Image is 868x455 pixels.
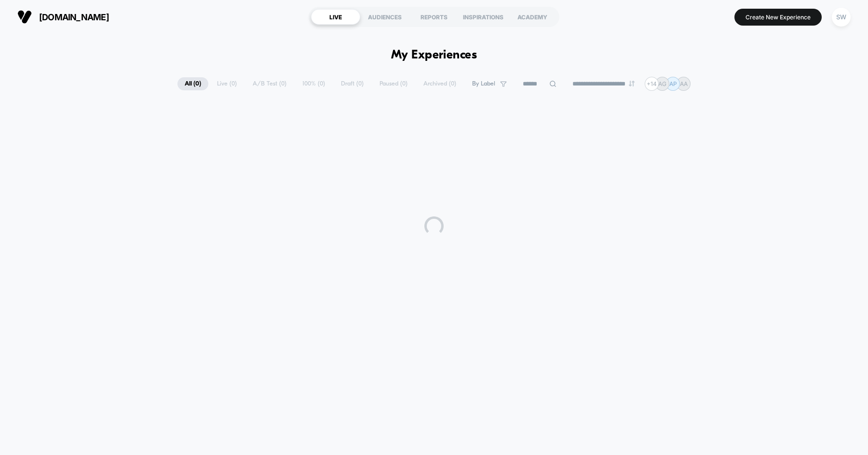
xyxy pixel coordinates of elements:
p: AG [658,80,666,87]
span: By Label [472,80,495,87]
p: AA [680,80,688,87]
img: Visually logo [17,10,32,24]
div: AUDIENCES [360,9,409,25]
p: AP [669,80,677,87]
div: ACADEMY [508,9,557,25]
img: end [629,81,635,86]
h1: My Experiences [391,48,477,62]
div: SW [832,8,851,27]
button: [DOMAIN_NAME] [14,9,112,25]
span: All ( 0 ) [177,77,208,90]
button: Create New Experience [734,9,822,26]
button: SW [829,7,854,27]
div: REPORTS [409,9,459,25]
div: + 14 [645,77,659,91]
div: LIVE [311,9,360,25]
span: [DOMAIN_NAME] [39,12,109,22]
div: INSPIRATIONS [459,9,508,25]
